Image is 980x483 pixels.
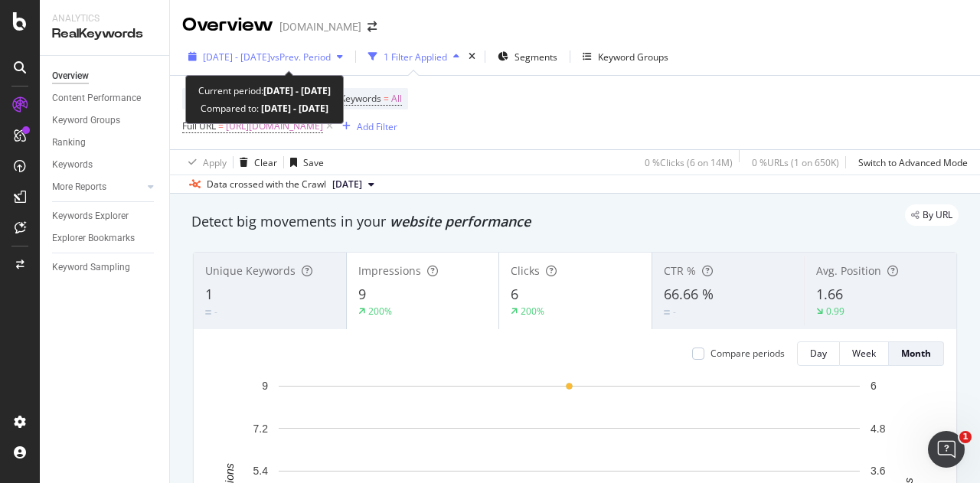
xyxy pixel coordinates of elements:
button: Apply [182,150,227,175]
img: Equal [205,310,211,315]
span: By URL [923,210,952,220]
div: 0 % Clicks ( 6 on 14M ) [645,156,733,169]
div: Content Performance [52,90,141,106]
button: [DATE] - [DATE]vsPrev. Period [182,44,349,69]
text: 4.8 [871,423,886,435]
button: Segments [492,44,563,69]
div: - [214,305,217,318]
span: 1 [959,431,972,443]
span: CTR % [664,263,696,278]
div: legacy label [905,204,959,226]
div: 0.99 [826,305,844,318]
a: Explorer Bookmarks [52,230,158,246]
b: [DATE] - [DATE] [259,102,328,115]
span: Unique Keywords [205,263,296,278]
span: Avg. Position [816,263,881,278]
div: Analytics [52,12,157,25]
span: Keywords [340,92,381,105]
text: 6 [871,380,877,392]
span: 2025 Aug. 23rd [332,178,362,191]
img: Equal [664,310,670,315]
div: Save [303,156,324,169]
span: Segments [514,51,557,64]
div: 200% [368,305,392,318]
b: [DATE] - [DATE] [263,84,331,97]
button: Keyword Groups [577,44,675,69]
span: = [384,92,389,105]
span: 1.66 [816,285,843,303]
div: Keyword Groups [598,51,668,64]
text: 7.2 [253,423,269,435]
a: Keywords Explorer [52,208,158,224]
div: Current period: [198,82,331,100]
div: Clear [254,156,277,169]
div: Explorer Bookmarks [52,230,135,246]
iframe: Intercom live chat [928,431,965,468]
button: Add Filter [336,117,397,135]
a: Overview [52,68,158,84]
button: Day [797,341,840,366]
a: More Reports [52,179,143,195]
button: Week [840,341,889,366]
div: 0 % URLs ( 1 on 650K ) [752,156,839,169]
a: Ranking [52,135,158,151]
a: Keywords [52,157,158,173]
button: [DATE] [326,175,381,194]
span: Full URL [182,119,216,132]
button: 1 Filter Applied [362,44,465,69]
div: Month [901,347,931,360]
span: 1 [205,285,213,303]
button: Switch to Advanced Mode [852,150,968,175]
span: 6 [511,285,518,303]
span: 9 [358,285,366,303]
button: Clear [234,150,277,175]
div: - [673,305,676,318]
button: Month [889,341,944,366]
div: Overview [52,68,89,84]
div: Data crossed with the Crawl [207,178,326,191]
span: 66.66 % [664,285,714,303]
text: 5.4 [253,465,269,477]
div: [DOMAIN_NAME] [279,19,361,34]
div: Switch to Advanced Mode [858,156,968,169]
span: [URL][DOMAIN_NAME] [226,116,323,137]
div: 200% [521,305,544,318]
div: Keyword Sampling [52,259,130,276]
span: Clicks [511,263,540,278]
text: 3.6 [871,465,886,477]
span: All [391,88,402,109]
div: More Reports [52,179,106,195]
div: Keywords Explorer [52,208,129,224]
div: arrow-right-arrow-left [367,21,377,32]
button: Save [284,150,324,175]
div: 1 Filter Applied [384,51,447,64]
div: Keywords [52,157,93,173]
a: Content Performance [52,90,158,106]
span: [DATE] - [DATE] [203,51,270,64]
div: Overview [182,12,273,38]
a: Keyword Sampling [52,259,158,276]
div: Compare periods [710,347,785,360]
div: Day [810,347,827,360]
text: 9 [262,380,268,392]
div: Ranking [52,135,86,151]
div: Compared to: [201,100,328,117]
div: Apply [203,156,227,169]
div: Week [852,347,876,360]
span: Impressions [358,263,421,278]
div: RealKeywords [52,25,157,43]
span: vs Prev. Period [270,51,331,64]
div: times [465,49,479,64]
span: = [218,119,224,132]
div: Keyword Groups [52,113,120,129]
a: Keyword Groups [52,113,158,129]
div: Add Filter [357,120,397,133]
